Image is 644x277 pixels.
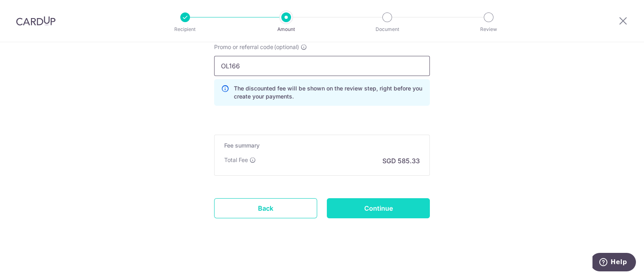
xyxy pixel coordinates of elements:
span: (optional) [274,43,299,51]
p: Document [357,25,417,33]
input: Continue [327,198,430,218]
p: SGD 585.33 [382,156,420,166]
h5: Fee summary [224,142,420,150]
p: Total Fee [224,156,248,164]
p: Recipient [155,25,215,33]
img: CardUp [16,16,56,26]
a: Back [214,198,317,218]
p: Amount [256,25,316,33]
p: Review [459,25,518,33]
span: Promo or referral code [214,43,273,51]
p: The discounted fee will be shown on the review step, right before you create your payments. [234,84,423,101]
iframe: Opens a widget where you can find more information [592,253,636,273]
